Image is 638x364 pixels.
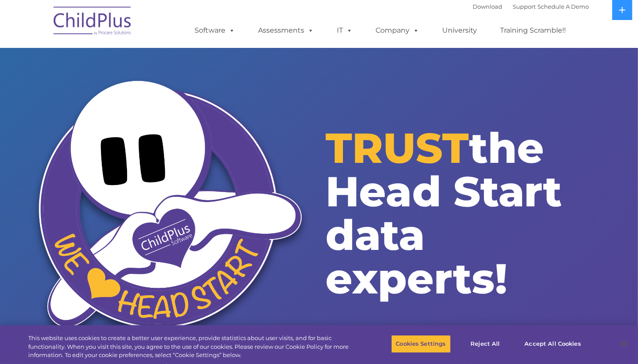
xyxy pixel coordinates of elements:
button: Cookies Settings [391,335,451,353]
a: Assessments [249,22,322,39]
button: Reject All [458,335,513,353]
img: ChildPlus by Procare Solutions [49,0,136,44]
img: We Heart Head Start [28,75,312,344]
a: University [433,22,486,39]
button: Accept All Cookies [520,335,586,353]
span: the Head Start data experts! [326,122,562,304]
a: IT [328,22,361,39]
div: This website uses cookies to create a better user experience, provide statistics about user visit... [28,334,351,360]
a: Support [513,3,536,10]
a: Training Scramble!! [491,22,574,39]
font: | [473,3,589,10]
a: Download [473,3,502,10]
a: Software [186,22,244,39]
button: Close [614,334,634,354]
span: TRUST [326,122,469,173]
a: Schedule A Demo [537,3,589,10]
a: Company [367,22,428,39]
